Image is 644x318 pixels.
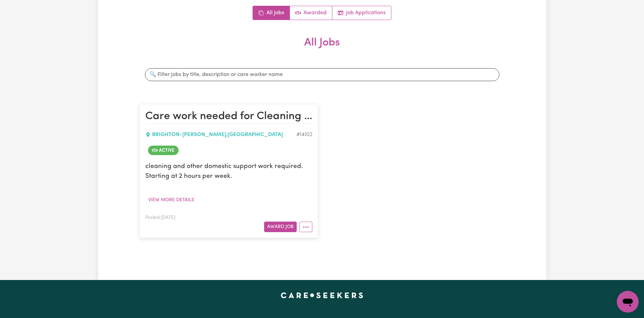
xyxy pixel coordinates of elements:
[281,292,363,298] a: Careseekers home page
[617,291,639,313] iframe: Button to launch messaging window
[296,131,312,139] div: Job ID #14102
[253,6,290,20] a: All jobs
[145,195,197,205] button: View more details
[148,146,179,155] span: Job is active
[140,36,505,60] h2: All Jobs
[145,131,296,139] div: BRIGHTON-[PERSON_NAME] , [GEOGRAPHIC_DATA]
[145,162,312,182] p: cleaning and other domestic support work required. Starting at 2 hours per week.
[332,6,391,20] a: Job applications
[299,222,312,232] button: More options
[145,68,499,81] input: 🔍 Filter jobs by title, description or care worker name
[290,6,332,20] a: Active jobs
[145,216,175,220] span: Posted: [DATE]
[264,222,297,232] button: Award Job
[145,110,312,124] h2: Care work needed for Cleaning Services, Domestic Assistance (light duties only), Cooking, Meal Prep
